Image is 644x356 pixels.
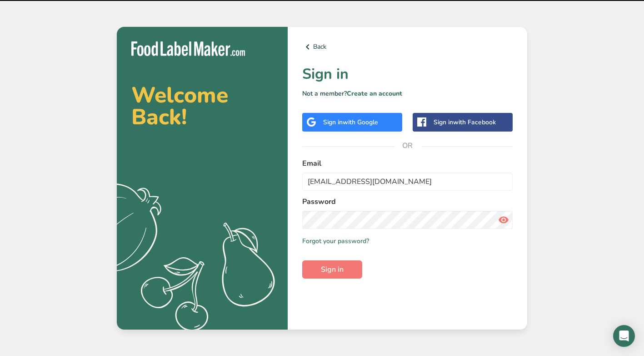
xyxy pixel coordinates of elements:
span: OR [394,132,421,159]
span: with Google [343,118,378,127]
a: Forgot your password? [302,236,369,246]
p: Not a member? [302,89,513,98]
div: Sign in [323,117,378,127]
img: Food Label Maker [131,41,245,56]
label: Password [302,196,513,207]
h2: Welcome Back! [131,84,273,128]
a: Create an account [347,89,402,98]
span: with Facebook [453,118,496,127]
div: Sign in [434,117,496,127]
input: Enter Your Email [302,173,513,191]
button: Sign in [302,260,362,279]
h1: Sign in [302,63,513,85]
div: Open Intercom Messenger [613,325,635,347]
span: Sign in [321,264,344,275]
label: Email [302,158,513,169]
a: Back [302,41,513,52]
